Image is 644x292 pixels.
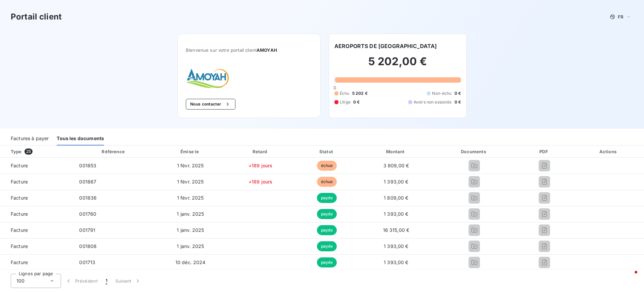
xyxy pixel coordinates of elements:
[454,99,461,105] span: 0 €
[384,259,409,265] span: 1 393,00 €
[177,227,204,233] span: 1 janv. 2025
[621,269,637,285] iframe: Intercom live chat
[361,148,431,155] div: Montant
[79,211,96,217] span: 001760
[5,211,68,217] span: Facture
[317,193,337,203] span: payée
[334,42,437,50] h6: AEROPORTS DE [GEOGRAPHIC_DATA]
[317,257,337,267] span: payée
[384,195,409,201] span: 1 809,00 €
[317,225,337,235] span: payée
[177,163,204,168] span: 1 févr. 2025
[249,179,273,184] span: +189 jours
[186,69,229,88] img: Company logo
[79,243,97,249] span: 001808
[575,148,643,155] div: Actions
[517,148,572,155] div: PDF
[317,209,337,219] span: payée
[79,179,96,184] span: 001867
[384,243,409,249] span: 1 393,00 €
[177,179,204,184] span: 1 févr. 2025
[16,278,24,284] span: 100
[454,90,461,96] span: 0 €
[5,259,68,266] span: Facture
[432,90,451,96] span: Non-échu
[79,163,96,168] span: 001853
[24,149,33,155] span: 25
[340,99,351,105] span: Litige
[11,131,49,145] div: Factures à payer
[5,162,68,169] span: Facture
[383,227,410,233] span: 16 315,00 €
[177,211,204,217] span: 1 janv. 2025
[384,179,409,184] span: 1 393,00 €
[7,148,72,155] div: Type
[102,149,124,154] div: Référence
[57,131,104,145] div: Tous les documents
[384,211,409,217] span: 1 393,00 €
[353,99,360,105] span: 0 €
[102,274,111,288] button: 1
[333,85,336,90] span: 0
[155,148,226,155] div: Émise le
[257,47,277,53] span: AMOYAH
[106,278,107,284] span: 1
[5,178,68,185] span: Facture
[296,148,358,155] div: Statut
[317,241,337,251] span: payée
[249,163,273,168] span: +189 jours
[317,161,337,171] span: échue
[340,90,350,96] span: Échu
[79,195,97,201] span: 001836
[177,195,204,201] span: 1 févr. 2025
[61,274,102,288] button: Précédent
[352,90,368,96] span: 5 202 €
[5,243,68,250] span: Facture
[177,243,204,249] span: 1 janv. 2025
[434,148,515,155] div: Documents
[186,47,312,53] span: Bienvenue sur votre portail client .
[383,163,409,168] span: 3 809,00 €
[414,99,452,105] span: Avoirs non associés
[186,99,235,110] button: Nous contacter
[5,195,68,201] span: Facture
[111,274,145,288] button: Suivant
[79,259,95,265] span: 001713
[618,14,623,19] span: FR
[228,148,293,155] div: Retard
[175,259,206,265] span: 10 déc. 2024
[79,227,95,233] span: 001791
[334,55,461,75] h2: 5 202,00 €
[11,11,62,23] h3: Portail client
[317,177,337,187] span: échue
[5,227,68,234] span: Facture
